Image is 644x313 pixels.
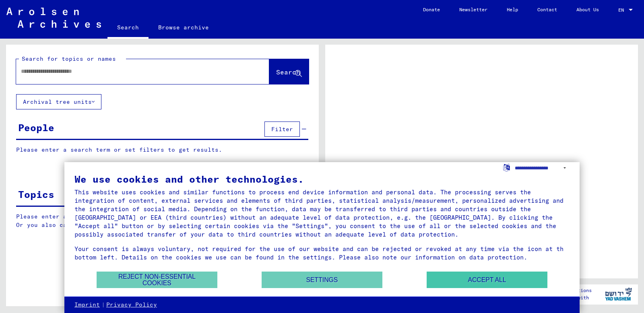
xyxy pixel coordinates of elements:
mat-label: Search for topics or names [22,55,116,62]
button: Settings [262,272,382,288]
div: People [18,120,54,135]
p: Please enter a search term or set filters to get results. Or you also can browse the manually. [16,212,309,229]
img: yv_logo.png [603,284,634,304]
img: Arolsen_neg.svg [6,8,101,28]
a: Imprint [74,301,100,309]
div: Topics [18,187,54,202]
p: Please enter a search term or set filters to get results. [16,146,308,154]
button: Accept all [427,272,547,288]
span: EN [618,7,627,13]
button: Reject non-essential cookies [97,272,217,288]
a: Browse archive [149,18,219,37]
span: Search [276,68,300,76]
span: Filter [271,126,293,133]
div: Your consent is always voluntary, not required for the use of our website and can be rejected or ... [74,245,570,262]
button: Filter [264,121,300,137]
div: This website uses cookies and similar functions to process end device information and personal da... [74,188,570,239]
a: Privacy Policy [106,301,157,309]
div: We use cookies and other technologies. [74,174,570,184]
button: Archival tree units [16,94,101,109]
a: Search [107,18,149,39]
button: Search [269,59,309,84]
